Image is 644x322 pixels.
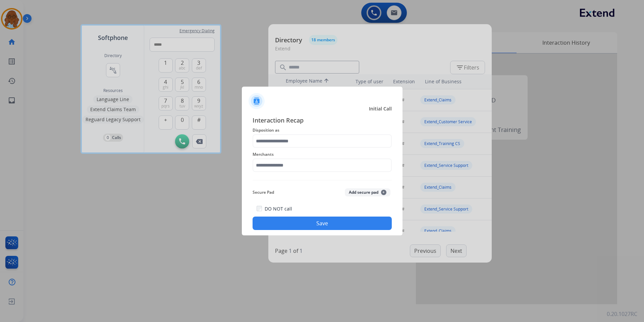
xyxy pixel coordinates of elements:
[369,105,392,112] span: Initial Call
[607,310,637,318] p: 0.20.1027RC
[249,93,265,109] img: contactIcon
[345,188,390,196] button: Add secure pad+
[253,150,392,158] span: Merchants
[253,126,392,134] span: Disposition as
[253,217,392,230] button: Save
[253,188,274,196] span: Secure Pad
[265,205,292,212] label: DO NOT call
[381,190,386,195] span: +
[253,116,392,126] span: Interaction Recap
[253,180,392,180] img: contact-recap-line.svg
